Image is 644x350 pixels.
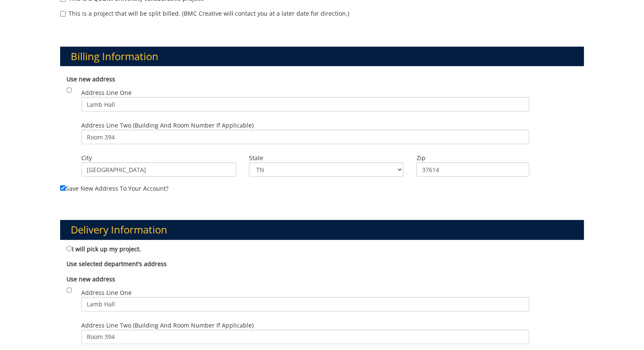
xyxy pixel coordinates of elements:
[60,47,584,66] h3: Billing Information
[66,275,115,283] b: Use new address
[81,321,530,344] label: Address Line Two (Building and Room Number if applicable)
[60,9,349,18] label: This is a project that will be split billed. (BMC Creative will contact you at a later date for d...
[60,185,66,191] input: Save new address to your account?
[81,297,530,311] input: Address Line One
[66,246,72,251] input: I will pick up my project.
[81,89,530,111] label: Address Line One
[81,162,236,177] input: City
[81,130,530,144] input: Address Line Two (Building and Room Number if applicable)
[60,220,584,239] h3: Delivery Information
[66,260,167,268] b: Use selected department's address
[60,11,66,17] input: This is a project that will be split billed. (BMC Creative will contact you at a later date for d...
[66,75,115,83] b: Use new address
[81,154,236,162] label: City
[416,162,529,177] input: Zip
[81,289,530,311] label: Address Line One
[66,244,141,253] label: I will pick up my project.
[81,330,530,344] input: Address Line Two (Building and Room Number if applicable)
[249,154,404,162] label: State
[416,154,529,162] label: Zip
[81,121,530,144] label: Address Line Two (Building and Room Number if applicable)
[81,97,530,111] input: Address Line One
